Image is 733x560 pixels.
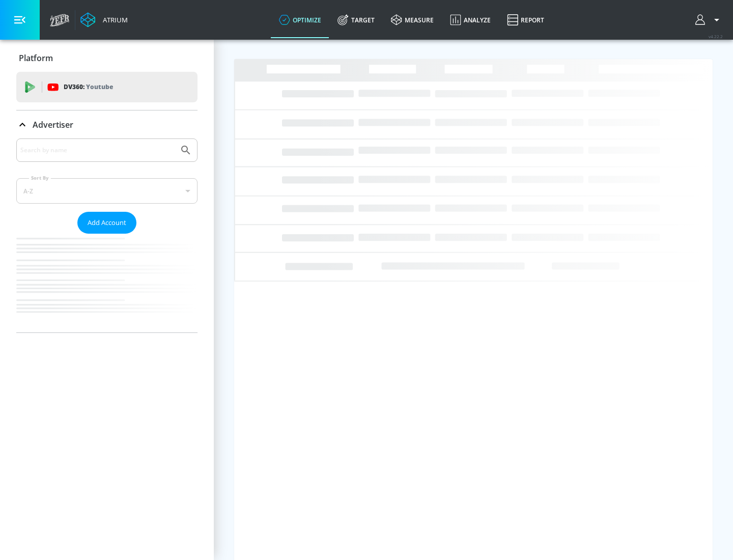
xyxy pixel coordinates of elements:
[499,2,552,38] a: Report
[77,212,136,234] button: Add Account
[16,178,198,204] div: A-Z
[16,72,198,102] div: DV360: Youtube
[64,81,113,93] p: DV360:
[99,15,128,24] div: Atrium
[16,138,198,332] div: Advertiser
[383,2,442,38] a: measure
[709,34,723,39] span: v 4.22.2
[80,12,128,27] a: Atrium
[16,44,198,72] div: Platform
[16,234,198,332] nav: list of Advertiser
[19,52,53,64] p: Platform
[88,217,126,229] span: Add Account
[271,2,329,38] a: optimize
[29,175,51,181] label: Sort By
[86,81,113,92] p: Youtube
[329,2,383,38] a: Target
[16,110,198,139] div: Advertiser
[20,144,175,157] input: Search by name
[33,119,73,130] p: Advertiser
[442,2,499,38] a: Analyze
